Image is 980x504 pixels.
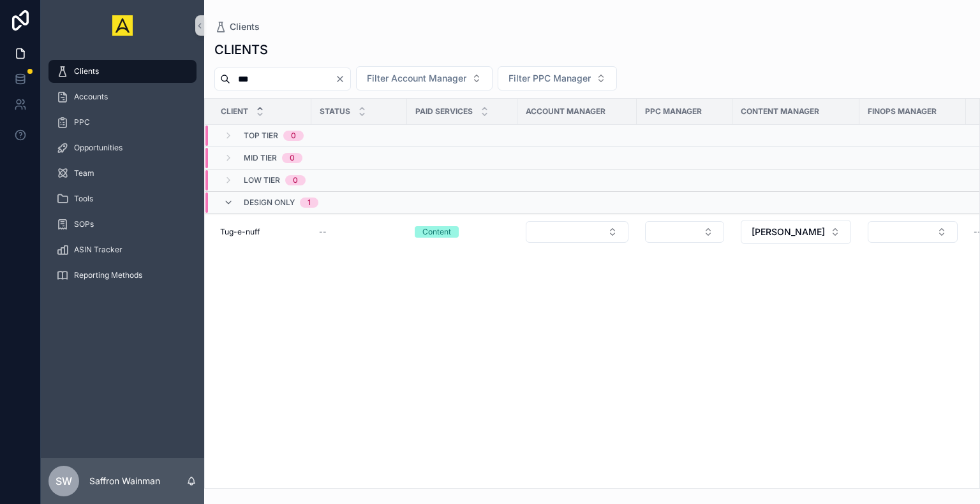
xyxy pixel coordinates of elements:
a: Tools [48,187,197,210]
a: PPC [48,111,197,134]
span: Team [74,168,94,178]
span: Content Manager [741,106,819,117]
img: App logo [112,15,133,36]
div: 0 [291,131,296,141]
a: Opportunities [48,136,197,159]
span: PPC Manager [645,106,702,117]
div: 1 [308,198,311,208]
span: Design Only [244,198,295,208]
a: ASIN Tracker [48,238,197,261]
span: SOPs [74,219,94,229]
span: Tug-e-nuff [220,227,260,237]
span: Client [221,106,248,117]
button: Select Button [741,220,851,244]
a: Accounts [48,85,197,108]
div: scrollable content [41,51,204,303]
div: 0 [290,153,295,163]
p: Saffron Wainman [89,475,160,487]
span: Opportunities [74,143,122,153]
a: Clients [214,20,260,33]
button: Select Button [868,221,958,243]
span: Low Tier [244,175,280,185]
h1: CLIENTS [214,41,268,59]
span: FinOps Manager [868,106,937,117]
span: Reporting Methods [74,270,142,280]
button: Select Button [498,66,617,90]
a: SOPs [48,213,197,236]
a: Team [48,162,197,185]
span: Account Manager [526,106,605,117]
span: [PERSON_NAME] [752,226,825,238]
span: Top Tier [244,131,278,141]
span: SW [56,473,72,489]
div: 0 [293,175,298,185]
button: Select Button [526,221,628,243]
span: PPC [74,117,90,127]
button: Select Button [356,66,493,90]
span: Filter Account Manager [367,72,466,85]
span: Tools [74,194,93,204]
div: Content [422,226,451,238]
span: Clients [74,66,99,76]
button: Clear [335,74,350,84]
a: Clients [48,60,197,83]
span: -- [319,227,327,237]
span: Accounts [74,92,108,102]
button: Select Button [645,221,724,243]
span: Mid Tier [244,153,277,163]
span: Status [320,106,350,117]
a: Reporting Methods [48,264,197,287]
span: Filter PPC Manager [509,72,591,85]
span: Paid Services [415,106,473,117]
span: ASIN Tracker [74,245,122,255]
span: Clients [230,20,260,33]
